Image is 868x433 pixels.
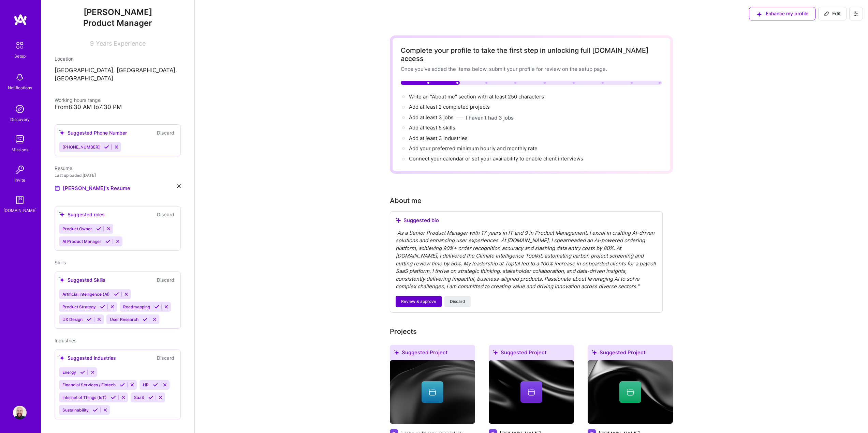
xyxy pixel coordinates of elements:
i: Reject [158,395,163,400]
i: Reject [114,144,119,150]
div: Projects [390,326,417,337]
span: SaaS [134,395,144,400]
button: Discard [155,354,176,362]
i: Accept [154,304,159,309]
span: Write an "About me" section with at least 250 characters [409,93,545,100]
i: icon Close [177,184,181,188]
i: icon SuggestedTeams [493,350,498,355]
span: Skills [55,260,66,265]
i: Accept [114,292,119,297]
div: Last uploaded: [DATE] [55,172,181,179]
span: Energy [62,370,76,375]
button: Discard [155,276,176,284]
i: Reject [162,382,167,387]
i: icon SuggestedTeams [592,350,597,355]
button: Discard [155,129,176,137]
i: Reject [106,226,111,231]
button: Edit [818,7,847,20]
span: AI Product Manager [62,239,101,244]
span: Roadmapping [123,304,150,309]
i: Reject [97,317,102,322]
span: Product Strategy [62,304,96,309]
i: Accept [120,382,125,387]
i: Accept [105,239,111,244]
i: Reject [152,317,157,322]
img: teamwork [13,133,27,146]
img: discovery [13,102,27,116]
span: Industries [55,338,76,343]
span: Edit [824,10,841,17]
i: Accept [148,395,153,400]
span: Add your preferred minimum hourly and monthly rate [409,145,538,152]
div: " As a Senior Product Manager with 17 years in IT and 9 in Product Management, I excel in craftin... [396,229,657,291]
i: icon SuggestedTeams [59,355,65,361]
span: Review & approve [401,298,436,305]
span: [PHONE_NUMBER] [62,144,100,150]
span: Connect your calendar or set your availability to enable client interviews [409,155,583,162]
i: icon SuggestedTeams [394,350,399,355]
span: Resume [55,165,72,171]
i: Reject [115,239,120,244]
img: logo [14,14,27,26]
div: Discovery [10,116,30,123]
i: icon SuggestedTeams [59,277,65,283]
button: Discard [444,296,471,307]
span: [PERSON_NAME] [55,7,181,17]
i: Accept [143,317,148,322]
i: Accept [153,382,158,387]
span: Artificial Intelligence (AI) [62,292,110,297]
i: Accept [111,395,116,400]
div: Suggested bio [396,217,657,224]
span: Product Manager [83,18,152,28]
span: Add at least 3 jobs [409,114,454,121]
div: Missions [12,146,28,153]
span: User Research [110,317,138,322]
i: Reject [164,304,169,309]
span: Internet of Things (IoT) [62,395,107,400]
span: Discard [450,298,465,305]
div: Suggested Phone Number [59,129,127,136]
p: [GEOGRAPHIC_DATA], [GEOGRAPHIC_DATA], [GEOGRAPHIC_DATA] [55,66,181,83]
div: Suggested Project [390,345,475,363]
i: Accept [96,226,101,231]
img: cover [390,360,475,424]
span: 9 [90,40,94,47]
div: From 8:30 AM to 7:30 PM [55,104,181,111]
span: HR [143,382,149,387]
div: Suggested Skills [59,276,105,283]
i: Reject [90,370,95,375]
img: cover [588,360,673,424]
span: Product Owner [62,226,92,231]
button: Review & approve [396,296,442,307]
img: User Avatar [13,406,27,419]
div: [DOMAIN_NAME] [3,207,36,214]
div: Suggested roles [59,211,105,218]
span: Financial Services / Fintech [62,382,116,387]
div: Add projects you've worked on [390,326,417,337]
img: bell [13,71,27,84]
span: Sustainability [62,407,89,413]
i: Reject [124,292,129,297]
button: I haven't had 3 jobs [466,114,514,121]
i: Accept [104,144,109,150]
div: About me [390,196,422,206]
div: Suggested industries [59,354,116,361]
a: [PERSON_NAME]'s Resume [55,184,130,192]
button: Discard [155,211,176,218]
img: Resume [55,186,60,191]
div: Notifications [8,84,32,91]
img: guide book [13,193,27,207]
i: icon SuggestedTeams [59,212,65,217]
img: cover [489,360,574,424]
i: icon SuggestedTeams [396,218,401,223]
div: Complete your profile to take the first step in unlocking full [DOMAIN_NAME] access [401,46,662,63]
div: Invite [15,176,25,184]
span: Years Experience [96,40,146,47]
div: Suggested Project [489,345,574,363]
i: Accept [100,304,105,309]
i: Reject [121,395,126,400]
span: Add at least 3 industries [409,135,468,141]
i: Reject [110,304,115,309]
a: User Avatar [11,406,28,419]
div: Suggested Project [588,345,673,363]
